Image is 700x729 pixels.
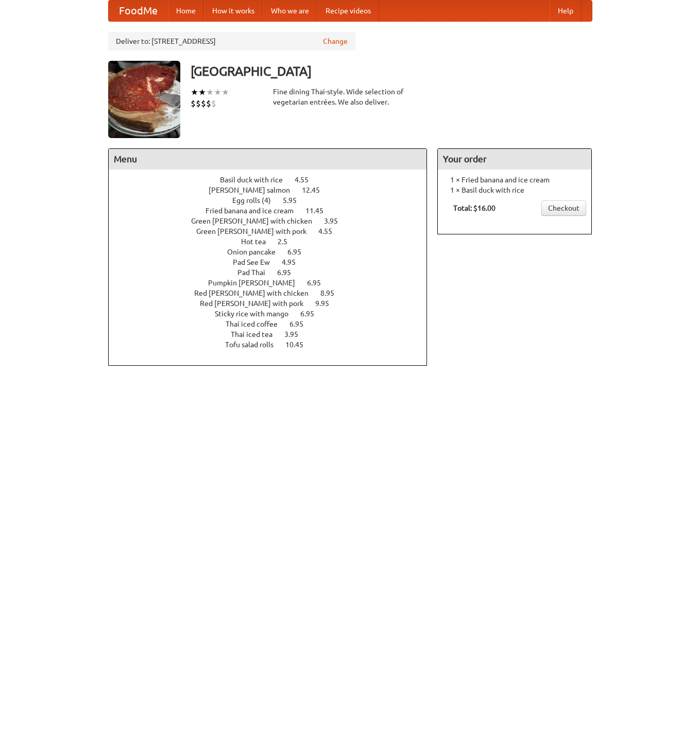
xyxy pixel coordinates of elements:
[318,227,343,235] span: 4.55
[438,149,591,169] h4: Your order
[191,98,196,109] li: $
[231,330,283,338] span: Thai iced tea
[273,87,428,107] div: Fine dining Thai-style. Wide selection of vegetarian entrées. We also deliver.
[453,204,496,212] b: Total: $16.00
[231,330,317,338] a: Thai iced tea 3.95
[196,98,201,109] li: $
[324,217,348,225] span: 3.95
[295,176,319,184] span: 4.55
[191,87,198,98] li: ★
[541,200,586,216] a: Checkout
[443,185,586,195] li: 1 × Basil duck with rice
[108,32,355,50] div: Deliver to: [STREET_ADDRESS]
[443,175,586,185] li: 1 × Fried banana and ice cream
[300,310,325,318] span: 6.95
[206,207,304,215] span: Fried banana and ice cream
[225,341,322,349] a: Tofu salad rolls 10.45
[232,196,281,205] span: Egg rolls (4)
[226,320,288,328] span: Thai iced coffee
[206,207,343,215] a: Fried banana and ice cream 11.45
[227,248,286,256] span: Onion pancake
[220,176,293,184] span: Basil duck with rice
[209,186,300,194] span: [PERSON_NAME] salmon
[215,310,333,318] a: Sticky rice with mango 6.95
[198,87,206,98] li: ★
[194,289,319,297] span: Red [PERSON_NAME] with chicken
[221,87,229,98] li: ★
[285,341,314,349] span: 10.45
[307,279,331,287] span: 6.95
[287,248,312,256] span: 6.95
[208,279,340,287] a: Pumpkin [PERSON_NAME] 6.95
[200,299,314,308] span: Red [PERSON_NAME] with pork
[215,310,299,318] span: Sticky rice with mango
[109,1,168,21] a: FoodMe
[191,217,322,225] span: Green [PERSON_NAME] with chicken
[237,268,276,277] span: Pad Thai
[232,196,316,205] a: Egg rolls (4) 5.95
[108,61,180,138] img: angular.jpg
[214,87,221,98] li: ★
[200,299,348,308] a: Red [PERSON_NAME] with pork 9.95
[211,98,216,109] li: $
[206,87,214,98] li: ★
[284,330,309,338] span: 3.95
[237,268,310,277] a: Pad Thai 6.95
[220,176,328,184] a: Basil duck with rice 4.55
[208,279,305,287] span: Pumpkin [PERSON_NAME]
[278,238,298,246] span: 2.5
[241,238,276,246] span: Hot tea
[204,1,263,21] a: How it works
[283,196,307,205] span: 5.95
[315,299,339,308] span: 9.95
[277,268,301,277] span: 6.95
[226,320,322,328] a: Thai iced coffee 6.95
[168,1,204,21] a: Home
[233,258,280,266] span: Pad See Ew
[206,98,211,109] li: $
[317,1,379,21] a: Recipe videos
[320,289,345,297] span: 8.95
[263,1,317,21] a: Who we are
[109,149,427,169] h4: Menu
[209,186,339,194] a: [PERSON_NAME] salmon 12.45
[233,258,315,266] a: Pad See Ew 4.95
[550,1,582,21] a: Help
[225,341,284,349] span: Tofu salad rolls
[227,248,320,256] a: Onion pancake 6.95
[305,207,334,215] span: 11.45
[201,98,206,109] li: $
[194,289,353,297] a: Red [PERSON_NAME] with chicken 8.95
[191,217,357,225] a: Green [PERSON_NAME] with chicken 3.95
[323,36,348,46] a: Change
[196,227,351,235] a: Green [PERSON_NAME] with pork 4.55
[241,238,306,246] a: Hot tea 2.5
[282,258,306,266] span: 4.95
[196,227,317,235] span: Green [PERSON_NAME] with pork
[289,320,314,328] span: 6.95
[302,186,330,194] span: 12.45
[191,61,592,81] h3: [GEOGRAPHIC_DATA]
